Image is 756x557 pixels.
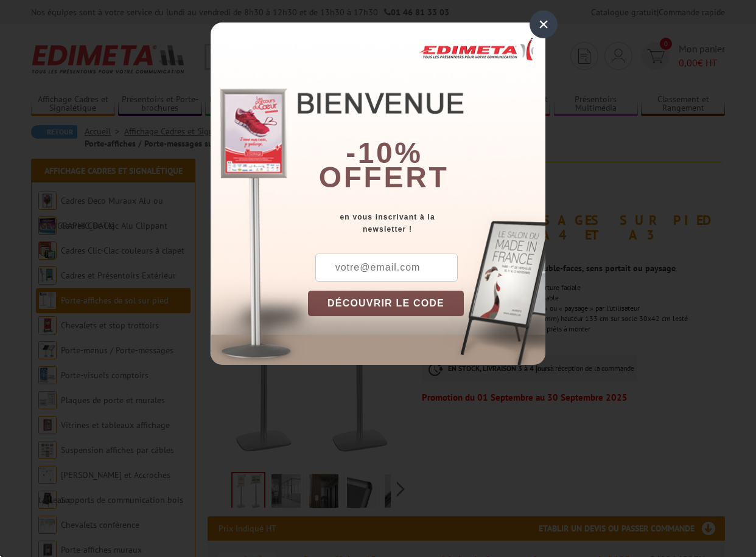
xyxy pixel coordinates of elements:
[346,137,422,169] b: -10%
[319,161,449,193] font: offert
[530,10,558,38] div: ×
[308,211,545,235] div: en vous inscrivant à la newsletter !
[308,291,464,316] button: DÉCOUVRIR LE CODE
[315,254,458,282] input: votre@email.com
